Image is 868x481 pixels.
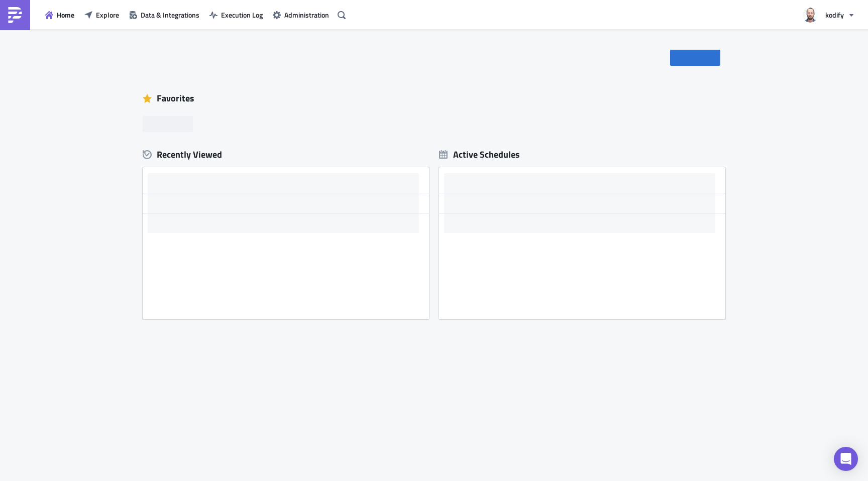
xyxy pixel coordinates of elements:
[221,10,263,20] span: Execution Log
[7,7,23,23] img: PushMetrics
[834,447,858,471] div: Open Intercom Messenger
[797,4,860,26] button: kodify
[143,147,429,162] div: Recently Viewed
[284,10,329,20] span: Administration
[825,10,844,20] span: kodify
[124,7,204,23] button: Data & Integrations
[96,10,119,20] span: Explore
[268,7,334,23] button: Administration
[57,10,74,20] span: Home
[143,91,725,106] div: Favorites
[40,7,79,23] button: Home
[802,7,819,24] img: Avatar
[439,149,520,160] div: Active Schedules
[204,7,268,23] button: Execution Log
[79,7,124,23] button: Explore
[141,10,199,20] span: Data & Integrations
